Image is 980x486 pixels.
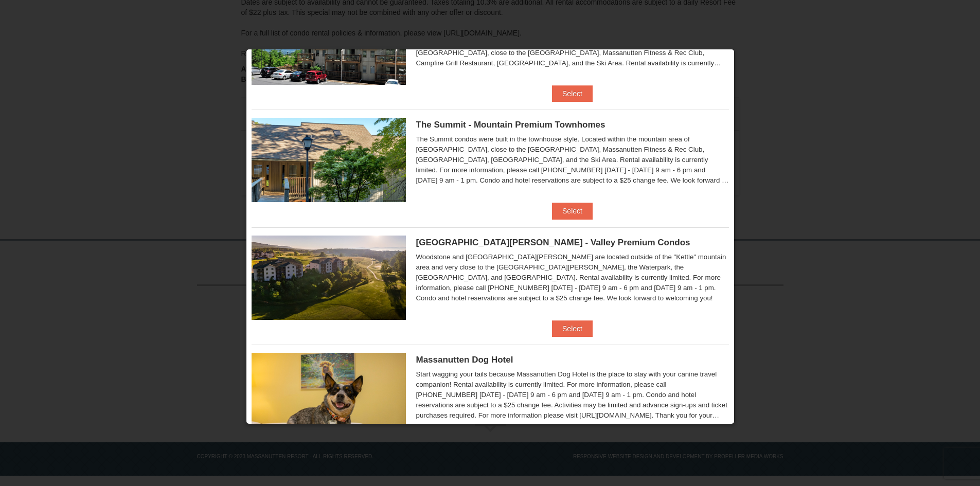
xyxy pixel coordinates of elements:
[552,203,593,219] button: Select
[552,85,593,102] button: Select
[416,252,729,303] div: Woodstone and [GEOGRAPHIC_DATA][PERSON_NAME] are located outside of the "Kettle" mountain area an...
[552,320,593,337] button: Select
[416,134,729,186] div: The Summit condos were built in the townhouse style. Located within the mountain area of [GEOGRAP...
[416,369,729,421] div: Start wagging your tails because Massanutten Dog Hotel is the place to stay with your canine trav...
[416,355,513,365] span: Massanutten Dog Hotel
[416,120,605,130] span: The Summit - Mountain Premium Townhomes
[252,236,406,320] img: 19219041-4-ec11c166.jpg
[252,118,406,202] img: 19219034-1-0eee7e00.jpg
[252,353,406,437] img: 27428181-5-81c892a3.jpg
[416,238,690,247] span: [GEOGRAPHIC_DATA][PERSON_NAME] - Valley Premium Condos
